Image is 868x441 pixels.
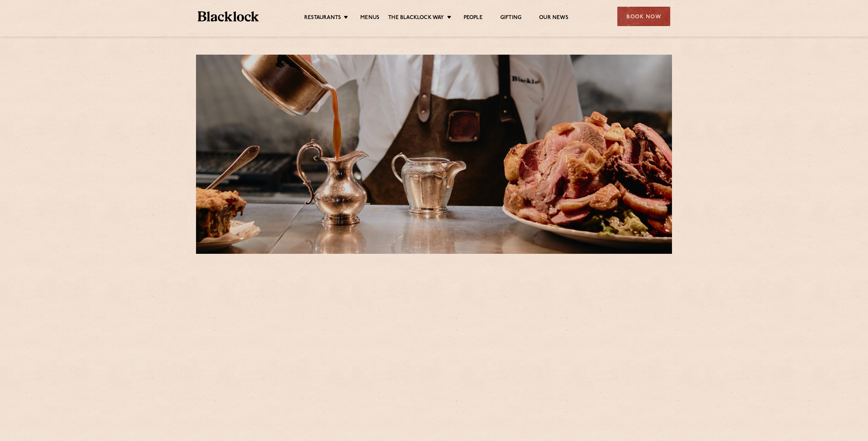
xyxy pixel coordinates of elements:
a: The Blacklock Way [388,14,444,22]
a: Menus [360,14,379,22]
a: Our News [539,14,568,22]
div: Book Now [617,7,670,26]
a: Gifting [500,14,521,22]
a: Restaurants [304,14,341,22]
img: BL_Textured_Logo-footer-cropped.svg [198,11,259,22]
a: People [464,14,483,22]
